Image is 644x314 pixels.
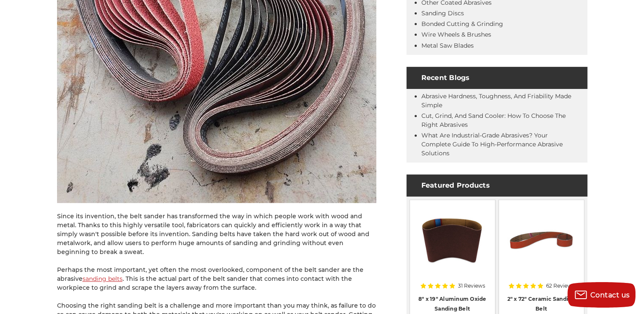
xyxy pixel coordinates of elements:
a: 8" x 19" Aluminum Oxide Sanding Belt [418,296,487,312]
a: What Are Industrial-Grade Abrasives? Your Complete Guide to High-Performance Abrasive Solutions [421,131,563,157]
a: Wire Wheels & Brushes [421,31,491,38]
p: Perhaps the most important, yet often the most overlooked, component of the belt sander are the a... [57,265,376,292]
a: Sanding Discs [421,9,464,17]
a: Bonded Cutting & Grinding [421,20,503,28]
img: 2" x 72" Ceramic Pipe Sanding Belt [507,206,575,274]
span: Contact us [590,291,630,299]
a: 2" x 72" Ceramic Pipe Sanding Belt [505,206,578,279]
span: 31 Reviews [458,283,485,288]
a: sanding belts [83,275,123,283]
a: Abrasive Hardness, Toughness, and Friability Made Simple [421,92,571,109]
h4: Recent Blogs [406,67,587,89]
span: 62 Reviews [546,283,575,288]
a: 2" x 72" Ceramic Sanding Belt [507,296,575,312]
h4: Featured Products [406,174,587,197]
a: Metal Saw Blades [421,42,474,49]
a: Cut, Grind, and Sand Cooler: How to Choose the Right Abrasives [421,112,566,128]
button: Contact us [567,282,635,308]
img: aluminum oxide 8x19 sanding belt [418,206,487,274]
a: aluminum oxide 8x19 sanding belt [416,206,489,279]
p: Since its invention, the belt sander has transformed the way in which people work with wood and m... [57,212,376,257]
